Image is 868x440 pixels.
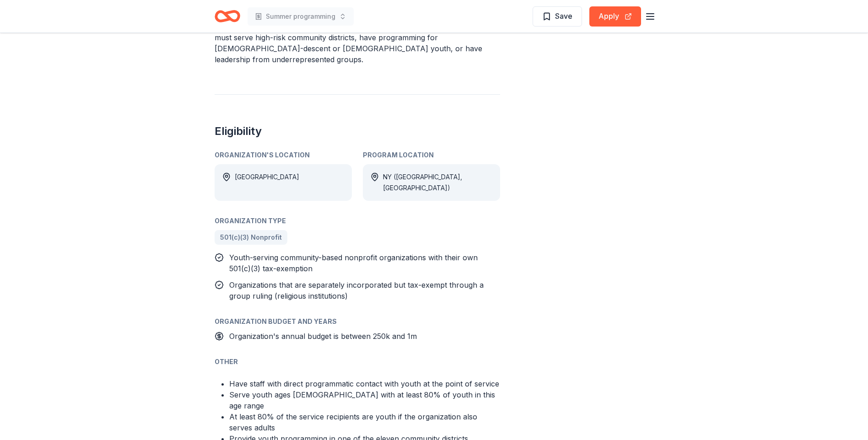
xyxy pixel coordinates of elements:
div: Program Location [363,150,500,161]
div: Organization's Location [215,150,352,161]
span: Save [555,10,572,22]
li: Serve youth ages [DEMOGRAPHIC_DATA] with at least 80% of youth in this age range [229,389,500,411]
div: [GEOGRAPHIC_DATA] [235,172,299,193]
h2: Eligibility [215,124,500,139]
a: 501(c)(3) Nonprofit [215,230,287,245]
li: At least 80% of the service recipients are youth if the organization also serves adults [229,411,500,433]
div: Organization Budget And Years [215,316,500,327]
a: Home [215,5,240,27]
button: Summer programming [248,7,354,26]
div: Other [215,356,500,367]
span: Youth-serving community-based nonprofit organizations with their own 501(c)(3) tax-exemption [229,253,478,273]
span: 501(c)(3) Nonprofit [220,232,282,243]
li: Have staff with direct programmatic contact with youth at the point of service [229,378,500,389]
span: Organizations that are separately incorporated but tax-exempt through a group ruling (religious i... [229,280,484,300]
div: Organization Type [215,215,500,226]
span: Summer programming [266,11,335,22]
button: Save [533,6,582,27]
button: Apply [589,6,641,27]
div: NY ([GEOGRAPHIC_DATA], [GEOGRAPHIC_DATA]) [383,172,493,193]
span: Organization's annual budget is between 250k and 1m [229,332,417,341]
